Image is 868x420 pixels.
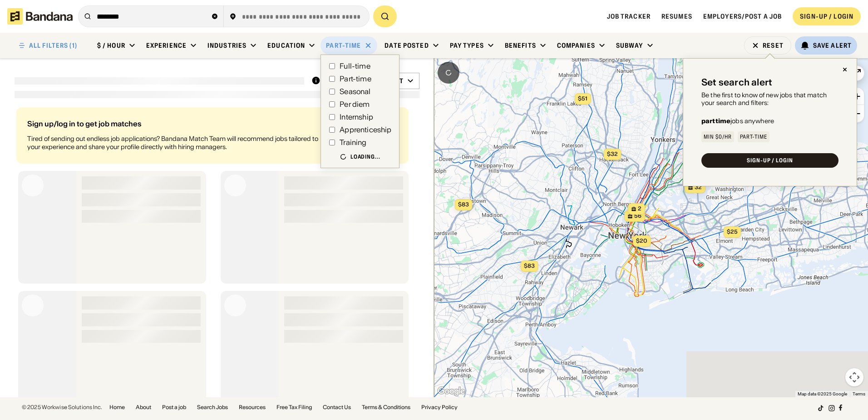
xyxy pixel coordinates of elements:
[701,117,730,125] b: parttime
[340,100,370,108] div: Per diem
[362,405,410,410] a: Terms & Conditions
[458,201,469,208] span: $83
[207,41,247,50] div: Industries
[740,134,768,140] div: Part-time
[340,62,370,70] div: Full-time
[340,75,371,82] div: Part-time
[607,12,651,20] a: Job Tracker
[239,405,266,410] a: Resources
[557,41,595,50] div: Companies
[763,42,784,49] div: Reset
[136,405,151,410] a: About
[197,405,228,410] a: Search Jobs
[727,228,738,235] span: $25
[162,405,186,410] a: Post a job
[109,405,125,410] a: Home
[505,41,536,50] div: Benefits
[340,113,373,120] div: Internship
[524,262,535,269] span: $83
[701,118,774,124] div: jobs anywhere
[7,8,73,25] img: Bandana logotype
[616,41,643,50] div: Subway
[661,12,692,20] a: Resumes
[146,41,187,50] div: Experience
[340,139,366,146] div: Training
[340,126,391,133] div: Apprenticeship
[701,91,838,107] div: Be the first to know of new jobs that match your search and filters:
[29,42,77,49] div: ALL FILTERS (1)
[27,135,323,151] div: Tired of sending out endless job applications? Bandana Match Team will recommend jobs tailored to...
[747,158,793,163] div: SIGN-UP / LOGIN
[97,41,125,50] div: $ / hour
[421,405,458,410] a: Privacy Policy
[436,385,466,397] img: Google
[607,150,618,157] span: $32
[326,41,361,50] div: Part-time
[813,41,852,50] div: Save Alert
[22,405,102,410] div: © 2025 Workwise Solutions Inc.
[578,95,587,102] span: $51
[695,184,702,191] span: 32
[853,391,865,396] a: Terms (opens in new tab)
[638,205,641,213] span: 2
[436,385,466,397] a: Open this area in Google Maps (opens a new window)
[845,368,863,386] button: Map camera controls
[636,237,647,244] span: $20
[350,153,381,160] div: Loading...
[276,405,312,410] a: Free Tax Filing
[703,12,782,20] a: Employers/Post a job
[340,88,370,95] div: Seasonal
[634,212,641,220] span: 56
[15,104,419,397] div: grid
[323,405,351,410] a: Contact Us
[27,120,323,127] div: Sign up/log in to get job matches
[450,41,484,50] div: Pay Types
[704,134,732,140] div: Min $0/hr
[798,391,847,396] span: Map data ©2025 Google
[701,77,772,88] div: Set search alert
[385,41,429,50] div: Date Posted
[267,41,305,50] div: Education
[800,12,853,20] div: SIGN-UP / LOGIN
